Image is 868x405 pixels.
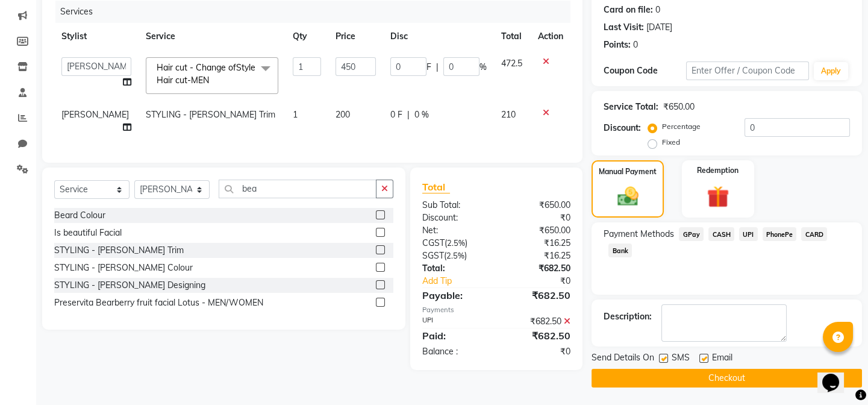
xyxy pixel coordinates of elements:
[61,109,129,120] span: [PERSON_NAME]
[422,237,445,248] span: CGST
[54,23,139,50] th: Stylist
[413,212,496,224] div: Discount:
[496,224,579,237] div: ₹650.00
[413,237,496,250] div: ( )
[531,23,570,50] th: Action
[413,250,496,262] div: ( )
[817,357,856,393] iframe: chat widget
[328,23,383,50] th: Price
[763,227,797,241] span: PhonePe
[422,181,450,193] span: Total
[608,243,632,257] span: Bank
[422,250,444,261] span: SGST
[414,108,429,121] span: 0 %
[697,165,738,176] label: Redemption
[700,183,736,211] img: _gift.svg
[611,184,645,209] img: _cash.svg
[496,199,579,212] div: ₹650.00
[662,137,680,148] label: Fixed
[814,62,848,80] button: Apply
[157,62,255,86] span: Hair cut - Change ofStyle Hair cut-MEN
[54,279,205,292] div: STYLING - [PERSON_NAME] Designing
[604,64,685,77] div: Coupon Code
[413,288,496,303] div: Payable:
[686,61,809,80] input: Enter Offer / Coupon Code
[604,39,631,51] div: Points:
[739,227,758,241] span: UPI
[646,21,672,34] div: [DATE]
[496,288,579,303] div: ₹682.50
[604,122,641,134] div: Discount:
[383,23,494,50] th: Disc
[801,227,827,241] span: CARD
[604,21,644,34] div: Last Visit:
[496,328,579,343] div: ₹682.50
[501,58,522,69] span: 472.5
[604,310,652,323] div: Description:
[446,251,464,260] span: 2.5%
[413,275,510,287] a: Add Tip
[663,101,695,113] div: ₹650.00
[54,244,184,257] div: STYLING - [PERSON_NAME] Trim
[426,61,431,74] span: F
[510,275,579,287] div: ₹0
[413,345,496,358] div: Balance :
[413,262,496,275] div: Total:
[708,227,734,241] span: CASH
[146,109,275,120] span: STYLING - [PERSON_NAME] Trim
[413,328,496,343] div: Paid:
[336,109,350,120] span: 200
[496,212,579,224] div: ₹0
[413,315,496,328] div: UPI
[592,369,862,388] button: Checkout
[604,4,653,16] div: Card on file:
[496,315,579,328] div: ₹682.50
[139,23,286,50] th: Service
[209,75,214,86] a: x
[599,166,657,177] label: Manual Payment
[54,262,193,274] div: STYLING - [PERSON_NAME] Colour
[413,224,496,237] div: Net:
[55,1,579,23] div: Services
[286,23,328,50] th: Qty
[662,121,701,132] label: Percentage
[496,345,579,358] div: ₹0
[501,109,516,120] span: 210
[655,4,660,16] div: 0
[672,351,690,366] span: SMS
[219,180,376,198] input: Search or Scan
[436,61,439,74] span: |
[447,238,465,248] span: 2.5%
[54,227,122,239] div: Is beautiful Facial
[633,39,638,51] div: 0
[679,227,704,241] span: GPay
[407,108,410,121] span: |
[54,209,105,222] div: Beard Colour
[422,305,570,315] div: Payments
[413,199,496,212] div: Sub Total:
[390,108,402,121] span: 0 F
[592,351,654,366] span: Send Details On
[496,250,579,262] div: ₹16.25
[712,351,732,366] span: Email
[496,237,579,250] div: ₹16.25
[496,262,579,275] div: ₹682.50
[604,228,674,240] span: Payment Methods
[293,109,298,120] span: 1
[604,101,658,113] div: Service Total:
[54,297,263,309] div: Preservita Bearberry fruit facial Lotus - MEN/WOMEN
[479,61,487,74] span: %
[494,23,531,50] th: Total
